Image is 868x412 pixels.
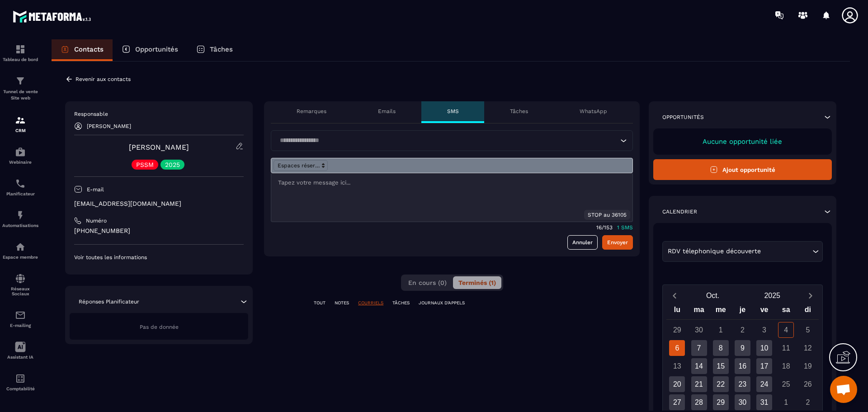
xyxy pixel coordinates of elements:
[756,358,772,374] div: 17
[2,255,38,260] p: Espace membre
[691,376,707,392] div: 21
[510,108,528,115] p: Tâches
[691,358,707,374] div: 14
[666,322,819,410] div: Calendar days
[15,44,26,55] img: formation
[567,235,598,250] a: Annuler
[713,358,729,374] div: 15
[15,242,26,252] img: automations
[15,76,26,86] img: formation
[735,358,750,374] div: 16
[2,191,38,196] p: Planificateur
[662,208,697,215] p: Calendrier
[669,322,685,338] div: 29
[210,45,233,53] p: Tâches
[314,300,325,306] p: TOUT
[800,394,816,410] div: 2
[688,303,710,319] div: ma
[2,266,38,303] a: social-networksocial-networkRéseaux Sociaux
[15,373,26,384] img: accountant
[735,340,750,356] div: 9
[778,394,794,410] div: 1
[602,235,633,250] button: Envoyer
[2,355,38,360] p: Assistant IA
[2,160,38,165] p: Webinaire
[75,76,131,82] p: Revenir aux contacts
[2,235,38,266] a: automationsautomationsEspace membre
[335,300,349,306] p: NOTES
[135,45,178,53] p: Opportunités
[763,246,810,256] input: Search for option
[778,340,794,356] div: 11
[710,303,731,319] div: me
[2,323,38,328] p: E-mailing
[802,289,819,302] button: Next month
[691,322,707,338] div: 30
[74,199,244,208] p: [EMAIL_ADDRESS][DOMAIN_NAME]
[778,322,794,338] div: 4
[2,335,38,366] a: Assistant IA
[447,108,459,115] p: SMS
[756,340,772,356] div: 10
[15,273,26,284] img: social-network
[453,276,501,289] button: Terminés (1)
[778,376,794,392] div: 25
[403,276,452,289] button: En cours (0)
[13,8,94,25] img: logo
[2,171,38,203] a: schedulerschedulerPlanificateur
[458,279,496,286] span: Terminés (1)
[358,300,383,306] p: COURRIELS
[669,358,685,374] div: 13
[666,303,819,410] div: Calendar wrapper
[800,340,816,356] div: 12
[2,303,38,335] a: emailemailE-mailing
[669,394,685,410] div: 27
[277,136,618,146] input: Search for option
[778,358,794,374] div: 18
[378,108,396,115] p: Emails
[2,69,38,108] a: formationformationTunnel de vente Site web
[136,161,154,168] p: PSSM
[653,159,832,180] button: Ajout opportunité
[662,137,823,146] p: Aucune opportunité liée
[2,386,38,391] p: Comptabilité
[74,45,104,53] p: Contacts
[596,224,604,231] p: 16/
[113,39,187,61] a: Opportunités
[797,303,819,319] div: di
[662,241,823,262] div: Search for option
[584,210,630,220] div: STOP au 36105
[15,178,26,189] img: scheduler
[2,37,38,69] a: formationformationTableau de bord
[735,394,750,410] div: 30
[691,340,707,356] div: 7
[297,108,326,115] p: Remarques
[800,358,816,374] div: 19
[2,89,38,101] p: Tunnel de vente Site web
[830,376,857,403] div: Ouvrir le chat
[129,143,189,152] a: [PERSON_NAME]
[271,130,633,151] div: Search for option
[15,310,26,321] img: email
[669,376,685,392] div: 20
[408,279,447,286] span: En cours (0)
[756,394,772,410] div: 31
[2,128,38,133] p: CRM
[79,298,139,305] p: Réponses Planificateur
[580,108,607,115] p: WhatsApp
[666,246,763,256] span: RDV télephonique découverte
[15,210,26,221] img: automations
[753,303,775,319] div: ve
[713,376,729,392] div: 22
[735,376,750,392] div: 23
[756,322,772,338] div: 3
[52,39,113,61] a: Contacts
[2,366,38,398] a: accountantaccountantComptabilité
[713,340,729,356] div: 8
[392,300,410,306] p: TÂCHES
[15,147,26,157] img: automations
[800,322,816,338] div: 5
[74,227,244,235] p: [PHONE_NUMBER]
[2,223,38,228] p: Automatisations
[775,303,797,319] div: sa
